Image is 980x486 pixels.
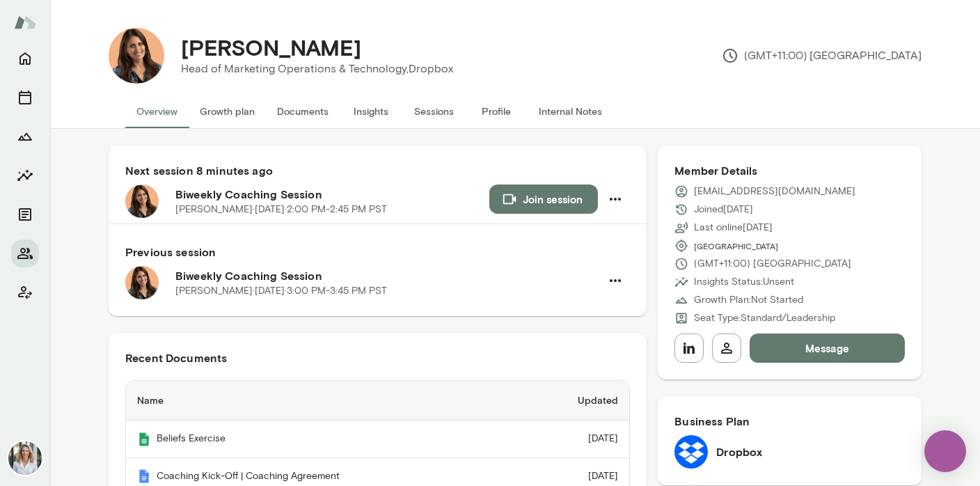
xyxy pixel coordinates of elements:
p: Growth Plan: Not Started [694,293,803,307]
p: [PERSON_NAME] · [DATE] · 3:00 PM-3:45 PM PST [175,284,387,298]
button: Sessions [402,95,465,128]
img: Bruna Diehl [109,28,164,84]
th: Name [126,381,520,421]
button: Growth Plan [11,123,39,150]
p: Seat Type: Standard/Leadership [694,311,835,325]
h4: [PERSON_NAME] [181,34,361,61]
img: Jennifer Palazzo [8,441,42,475]
img: Mento [14,9,36,36]
img: Mento [137,432,151,446]
button: Profile [465,95,528,128]
p: Head of Marketing Operations & Technology, Dropbox [181,61,453,77]
button: Growth plan [189,95,266,128]
td: [DATE] [520,421,630,458]
button: Documents [266,95,340,128]
button: Documents [11,201,39,228]
th: Beliefs Exercise [126,421,520,458]
button: Members [11,240,39,267]
p: Insights Status: Unsent [694,275,794,289]
p: [EMAIL_ADDRESS][DOMAIN_NAME] [694,185,855,198]
th: Updated [520,381,630,421]
button: Internal Notes [528,95,613,128]
button: Client app [11,279,39,306]
button: Message [750,334,905,363]
h6: Biweekly Coaching Session [175,267,601,284]
button: Insights [340,95,402,128]
p: Last online [DATE] [694,221,773,235]
button: Overview [125,95,189,128]
h6: Next session 8 minutes ago [125,162,630,179]
h6: Business Plan [674,413,905,430]
p: (GMT+11:00) [GEOGRAPHIC_DATA] [694,257,851,271]
button: Join session [489,185,598,214]
h6: Dropbox [716,444,762,460]
span: [GEOGRAPHIC_DATA] [694,240,778,251]
h6: Previous session [125,244,630,260]
p: Joined [DATE] [694,203,753,217]
button: Home [11,45,39,72]
button: Insights [11,162,39,189]
p: [PERSON_NAME] · [DATE] · 2:00 PM-2:45 PM PST [175,203,387,217]
h6: Member Details [674,162,905,179]
button: Sessions [11,84,39,111]
img: Mento [137,469,151,483]
h6: Biweekly Coaching Session [175,186,489,203]
p: (GMT+11:00) [GEOGRAPHIC_DATA] [722,47,922,64]
h6: Recent Documents [125,350,630,366]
